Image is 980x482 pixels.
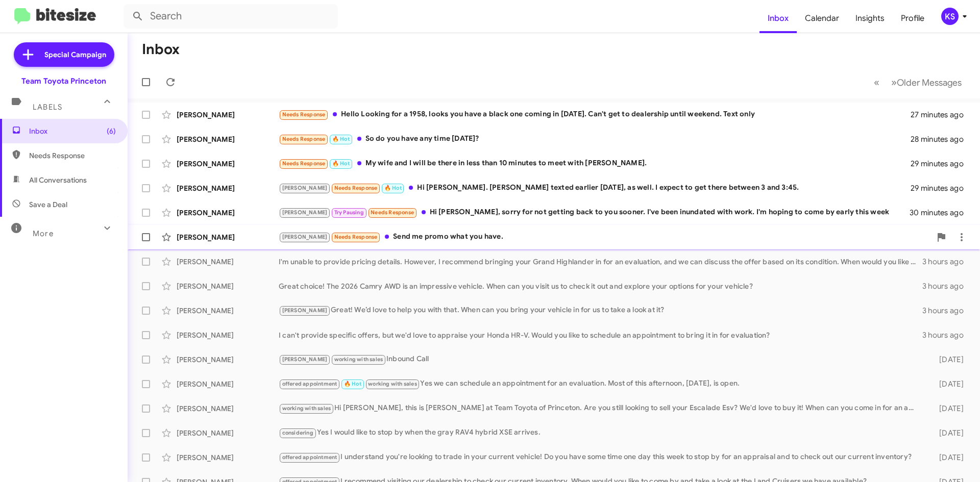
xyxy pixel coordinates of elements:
div: So do you have any time [DATE]? [279,133,911,145]
div: [PERSON_NAME] [177,134,279,144]
nav: Page navigation example [868,72,968,93]
div: [PERSON_NAME] [177,159,279,169]
div: [PERSON_NAME] [177,306,279,316]
span: [PERSON_NAME] [282,356,328,363]
div: Great choice! The 2026 Camry AWD is an impressive vehicle. When can you visit us to check it out ... [279,281,922,291]
div: 3 hours ago [922,306,972,316]
div: Inbound Call [279,353,923,365]
span: considering [282,429,313,436]
div: [PERSON_NAME] [177,183,279,193]
div: [PERSON_NAME] [177,428,279,438]
span: Needs Response [282,111,326,118]
div: Hello Looking for a 1958, looks you have a black one coming in [DATE]. Can't get to dealership un... [279,109,911,120]
input: Search [124,4,338,29]
span: working with sales [368,380,417,387]
div: 30 minutes ago [911,208,972,218]
div: Send me promo what you have. [279,231,931,243]
div: Great! We’d love to help you with that. When can you bring your vehicle in for us to take a look ... [279,305,922,316]
div: [PERSON_NAME] [177,403,279,414]
div: [DATE] [923,428,972,438]
button: Next [885,72,968,93]
div: [PERSON_NAME] [177,452,279,463]
div: 3 hours ago [922,257,972,267]
span: 🔥 Hot [332,136,350,142]
div: 27 minutes ago [911,110,972,120]
div: [DATE] [923,403,972,414]
span: offered appointment [282,454,337,461]
span: working with sales [282,405,331,412]
a: Calendar [797,4,847,33]
div: I can't provide specific offers, but we'd love to appraise your Honda HR-V. Would you like to sch... [279,330,922,340]
div: Team Toyota Princeton [21,76,106,86]
span: 🔥 Hot [332,160,350,167]
div: [PERSON_NAME] [177,354,279,365]
span: Needs Response [282,136,326,142]
div: 3 hours ago [922,281,972,291]
div: [PERSON_NAME] [177,110,279,120]
span: [PERSON_NAME] [282,307,328,314]
span: Special Campaign [44,49,106,60]
a: Special Campaign [14,42,114,67]
div: [DATE] [923,354,972,365]
div: Hi [PERSON_NAME], this is [PERSON_NAME] at Team Toyota of Princeton. Are you still looking to sel... [279,402,923,414]
div: [DATE] [923,379,972,389]
span: Needs Response [334,234,378,240]
span: More [33,229,54,238]
span: Needs Response [29,150,116,161]
div: I understand you're looking to trade in your current vehicle! Do you have some time one day this ... [279,451,923,463]
span: All Conversations [29,175,87,185]
div: Hi [PERSON_NAME]. [PERSON_NAME] texted earlier [DATE], as well. I expect to get there between 3 a... [279,182,911,194]
span: Needs Response [282,160,326,167]
div: [PERSON_NAME] [177,257,279,267]
div: 28 minutes ago [911,134,972,144]
span: 🔥 Hot [384,185,402,191]
span: Needs Response [371,209,414,216]
a: Profile [893,4,933,33]
div: 3 hours ago [922,330,972,340]
div: KS [941,8,959,25]
div: My wife and I will be there in less than 10 minutes to meet with [PERSON_NAME]. [279,158,911,169]
div: [DATE] [923,452,972,463]
div: 29 minutes ago [911,183,972,193]
span: « [874,76,879,89]
span: (6) [107,126,116,136]
button: Previous [868,72,886,93]
span: Try Pausing [334,209,364,216]
div: [PERSON_NAME] [177,208,279,218]
span: 🔥 Hot [344,380,361,387]
span: Older Messages [897,77,962,88]
div: [PERSON_NAME] [177,379,279,389]
div: Hi [PERSON_NAME], sorry for not getting back to you sooner. I've been inundated with work. I'm ho... [279,207,911,218]
span: Inbox [29,126,116,136]
div: Yes I would like to stop by when the gray RAV4 hybrid XSE arrives. [279,427,923,439]
span: offered appointment [282,380,337,387]
span: Needs Response [334,185,378,191]
span: [PERSON_NAME] [282,209,328,216]
h1: Inbox [142,41,180,58]
div: Yes we can schedule an appointment for an evaluation. Most of this afternoon, [DATE], is open. [279,378,923,390]
span: working with sales [334,356,383,363]
span: Labels [33,103,62,112]
a: Inbox [759,4,797,33]
span: Save a Deal [29,199,67,210]
button: KS [933,8,969,25]
div: [PERSON_NAME] [177,330,279,340]
a: Insights [847,4,893,33]
div: [PERSON_NAME] [177,281,279,291]
div: I'm unable to provide pricing details. However, I recommend bringing your Grand Highlander in for... [279,257,922,267]
div: 29 minutes ago [911,159,972,169]
span: [PERSON_NAME] [282,234,328,240]
span: [PERSON_NAME] [282,185,328,191]
span: » [891,76,897,89]
div: [PERSON_NAME] [177,232,279,242]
